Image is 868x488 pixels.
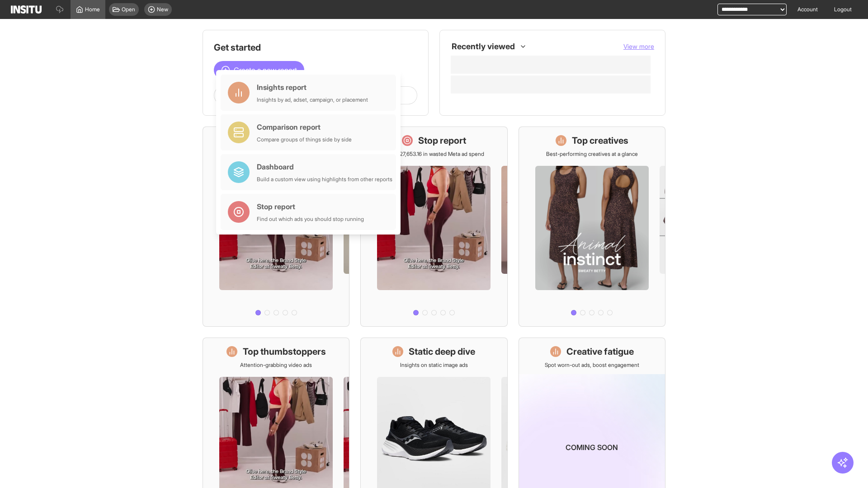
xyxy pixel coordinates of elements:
[257,82,368,93] div: Insights report
[623,42,654,51] button: View more
[257,161,392,172] div: Dashboard
[243,345,326,358] h1: Top thumbstoppers
[122,6,135,13] span: Open
[383,150,484,158] p: Save £27,653.16 in wasted Meta ad spend
[214,41,417,54] h1: Get started
[519,127,665,327] a: Top creativesBest-performing creatives at a glance
[400,361,468,369] p: Insights on static image ads
[409,345,475,358] h1: Static deep dive
[418,134,466,147] h1: Stop report
[85,6,100,13] span: Home
[623,42,654,50] span: View more
[234,65,297,75] span: Create a new report
[214,61,304,79] button: Create a new report
[360,127,507,327] a: Stop reportSave £27,653.16 in wasted Meta ad spend
[257,201,364,212] div: Stop report
[257,216,364,223] div: Find out which ads you should stop running
[572,134,628,147] h1: Top creatives
[257,96,368,103] div: Insights by ad, adset, campaign, or placement
[11,5,42,14] img: Logo
[257,136,352,143] div: Compare groups of things side by side
[157,6,168,13] span: New
[546,150,638,158] p: Best-performing creatives at a glance
[257,176,392,183] div: Build a custom view using highlights from other reports
[240,361,312,369] p: Attention-grabbing video ads
[257,122,352,132] div: Comparison report
[203,127,349,327] a: What's live nowSee all active ads instantly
